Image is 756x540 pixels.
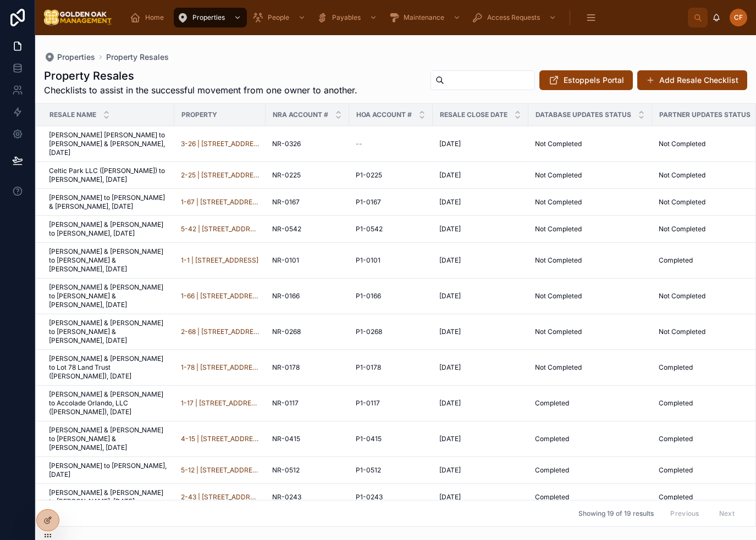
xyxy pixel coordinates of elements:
a: NR-0415 [272,435,343,443]
span: Completed [535,435,569,443]
span: P1-0415 [356,435,382,443]
span: P1-0101 [356,256,380,265]
span: [DATE] [439,171,461,180]
a: [PERSON_NAME] & [PERSON_NAME] to [PERSON_NAME], [DATE] [49,220,168,238]
a: NR-0178 [272,363,343,372]
span: [DATE] [439,198,461,207]
a: NR-0326 [272,140,343,148]
a: 1-66 | [STREET_ADDRESS] [181,292,259,300]
span: Completed [535,493,569,502]
a: [DATE] [439,466,522,475]
span: NR-0225 [272,171,301,180]
a: P1-0243 [356,493,426,502]
a: P1-0166 [356,292,426,300]
a: 1-67 | [STREET_ADDRESS] [181,198,259,207]
span: NR-0542 [272,225,301,233]
span: HOA Account # [356,110,412,119]
span: Completed [535,466,569,475]
a: P1-0101 [356,256,426,265]
span: Estoppels Portal [564,75,624,86]
a: P1-0268 [356,327,426,336]
a: 1-17 | [STREET_ADDRESS] [181,399,259,408]
span: Not Completed [535,225,582,233]
span: [PERSON_NAME] to [PERSON_NAME] & [PERSON_NAME], [DATE] [49,193,168,211]
a: NR-0166 [272,292,343,300]
span: NR-0166 [272,292,300,300]
span: Maintenance [404,13,444,22]
span: P1-0542 [356,225,383,233]
span: Access Requests [487,13,540,22]
button: Add Resale Checklist [637,70,747,90]
span: Not Completed [535,363,582,372]
span: P1-0166 [356,292,381,300]
a: [PERSON_NAME] & [PERSON_NAME] to [PERSON_NAME] & [PERSON_NAME], [DATE] [49,247,168,274]
span: NR-0326 [272,140,301,148]
a: Payables [313,8,383,27]
span: Not Completed [659,198,705,207]
a: [PERSON_NAME] & [PERSON_NAME] to [PERSON_NAME], [DATE] [49,488,168,506]
span: Database Updates Status [536,110,631,119]
a: NR-0268 [272,327,343,336]
a: 4-15 | [STREET_ADDRESS] [181,435,259,443]
span: P1-0268 [356,327,382,336]
img: App logo [44,9,112,26]
a: [DATE] [439,140,522,148]
a: Not Completed [535,292,645,300]
span: NR-0101 [272,256,299,265]
a: Access Requests [468,8,562,27]
span: [DATE] [439,292,461,300]
button: Estoppels Portal [539,70,633,90]
span: Completed [659,399,693,408]
span: Not Completed [535,256,582,265]
a: [PERSON_NAME] & [PERSON_NAME] to Lot 78 Land Trust ([PERSON_NAME]), [DATE] [49,354,168,381]
span: NR-0512 [272,466,300,475]
a: Home [126,8,172,27]
a: NR-0512 [272,466,343,475]
a: [DATE] [439,256,522,265]
a: 1-78 | [STREET_ADDRESS] [181,363,259,372]
a: P1-0415 [356,435,426,443]
span: [PERSON_NAME] & [PERSON_NAME] to Accolade Orlando, LLC ([PERSON_NAME]), [DATE] [49,390,168,416]
span: Not Completed [659,292,705,300]
span: [DATE] [439,435,461,443]
span: Payables [332,13,361,22]
a: 2-25 | [STREET_ADDRESS] [181,171,259,180]
a: NR-0243 [272,493,343,502]
span: Property [181,110,217,119]
span: 5-42 | [STREET_ADDRESS] [181,225,259,233]
span: Completed [659,435,693,443]
span: NR-0268 [272,327,301,336]
span: 2-43 | [STREET_ADDRESS][PERSON_NAME] [181,493,259,502]
span: [PERSON_NAME] to [PERSON_NAME], [DATE] [49,461,168,479]
a: Property Resales [106,52,169,63]
span: Not Completed [535,327,582,336]
span: Resale Close Date [440,110,507,119]
span: P1-0225 [356,171,382,180]
a: 1-1 | [STREET_ADDRESS] [181,256,258,265]
span: Not Completed [659,140,705,148]
span: P1-0117 [356,399,380,408]
a: Completed [535,493,645,502]
a: 5-12 | [STREET_ADDRESS] [181,466,259,475]
a: Completed [535,399,645,408]
a: People [249,8,311,27]
a: Maintenance [385,8,466,27]
span: P1-0512 [356,466,381,475]
span: People [268,13,289,22]
span: Not Completed [535,292,582,300]
a: 3-26 | [STREET_ADDRESS] [181,140,259,148]
span: NR-0415 [272,435,300,443]
a: NR-0542 [272,225,343,233]
a: [PERSON_NAME] & [PERSON_NAME] to [PERSON_NAME] & [PERSON_NAME], [DATE] [49,426,168,452]
span: [PERSON_NAME] & [PERSON_NAME] to [PERSON_NAME] & [PERSON_NAME], [DATE] [49,283,168,309]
